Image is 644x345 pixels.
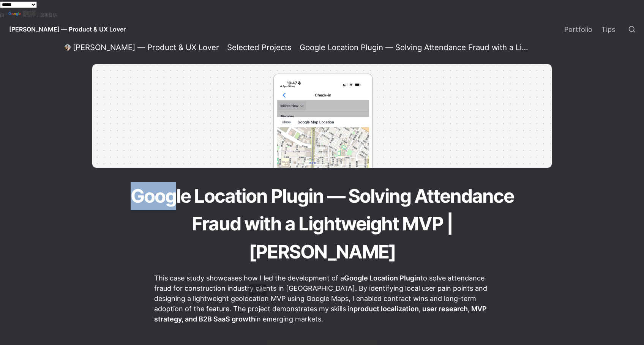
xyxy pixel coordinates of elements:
[295,44,297,51] span: /
[153,272,491,325] p: This case study showcases how I led the development of a to solve attendance fraud for constructi...
[8,12,22,17] img: Google 翻譯
[9,25,126,33] span: [PERSON_NAME] — Product & UX Lover
[92,64,552,168] img: Google Location Plugin — Solving Attendance Fraud with a Lightweight MVP | Jodoo
[597,19,620,40] a: Tips
[344,274,420,282] strong: Google Location Plugin
[227,43,292,52] div: Selected Projects
[8,10,36,18] a: 翻譯
[222,44,224,51] span: /
[225,43,294,52] a: Selected Projects
[117,181,527,267] h1: Google Location Plugin — Solving Attendance Fraud with a Lightweight MVP | [PERSON_NAME]
[73,43,219,52] div: [PERSON_NAME] — Product & UX Lover
[560,19,597,40] a: Portfolio
[3,19,132,40] a: [PERSON_NAME] — Product & UX Lover
[297,43,534,52] a: Google Location Plugin — Solving Attendance Fraud with a Lightweight MVP | [PERSON_NAME]
[62,43,221,52] a: [PERSON_NAME] — Product & UX Lover
[300,43,532,52] div: Google Location Plugin — Solving Attendance Fraud with a Lightweight MVP | [PERSON_NAME]
[65,44,71,50] img: Daniel Lee — Product & UX Lover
